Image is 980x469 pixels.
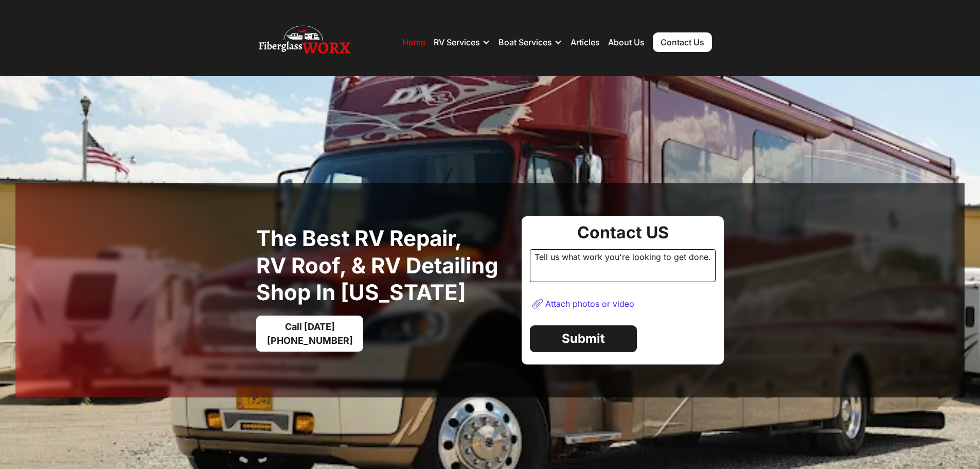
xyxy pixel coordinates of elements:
div: Boat Services [498,27,562,58]
div: RV Services [434,27,490,58]
a: Articles [571,37,600,47]
a: Contact Us [653,32,712,52]
a: Home [402,37,425,47]
div: Contact US [530,224,716,241]
div: Boat Services [498,37,552,47]
div: RV Services [434,37,480,47]
a: About Us [608,37,645,47]
h1: The best RV Repair, RV Roof, & RV Detailing Shop in [US_STATE] [256,225,513,306]
div: Tell us what work you're looking to get done. [530,249,716,282]
a: Submit [530,325,637,352]
div: Attach photos or video [545,299,634,309]
a: Call [DATE][PHONE_NUMBER] [256,316,363,352]
img: Fiberglass Worx - RV and Boat repair, RV Roof, RV and Boat Detailing Company Logo [259,22,350,63]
